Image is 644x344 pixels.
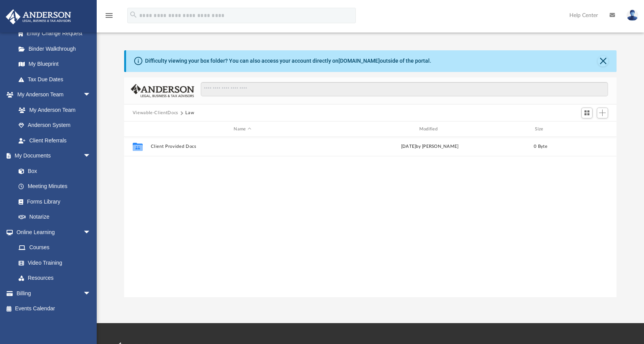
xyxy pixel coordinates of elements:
[83,148,99,164] span: arrow_drop_down
[627,10,638,21] img: User Pic
[5,87,99,103] a: My Anderson Teamarrow_drop_down
[559,126,613,133] div: id
[11,209,99,225] a: Notarize
[104,11,114,20] i: menu
[338,58,380,64] a: [DOMAIN_NAME]
[11,41,102,56] a: Binder Walkthrough
[150,144,334,149] button: Client Provided Docs
[11,194,95,209] a: Forms Library
[401,144,416,149] span: [DATE]
[11,163,95,179] a: Box
[525,126,556,133] div: Size
[11,179,99,194] a: Meeting Minutes
[104,15,114,20] a: menu
[11,56,99,72] a: My Blueprint
[128,126,147,133] div: id
[5,148,99,164] a: My Documentsarrow_drop_down
[133,110,178,116] button: Viewable-ClientDocs
[3,9,73,24] img: Anderson Advisors Platinum Portal
[185,110,194,116] button: Law
[5,286,102,301] a: Billingarrow_drop_down
[11,118,99,133] a: Anderson System
[598,56,608,67] button: Close
[11,255,95,270] a: Video Training
[201,82,608,97] input: Search files and folders
[11,26,102,41] a: Entity Change Request
[5,224,99,240] a: Online Learningarrow_drop_down
[83,224,99,240] span: arrow_drop_down
[581,108,593,118] button: Switch to Grid View
[129,10,138,19] i: search
[597,108,608,118] button: Add
[11,133,99,148] a: Client Referrals
[11,270,99,286] a: Resources
[124,137,617,297] div: grid
[11,72,102,87] a: Tax Due Dates
[11,102,95,118] a: My Anderson Team
[5,301,102,317] a: Events Calendar
[83,286,99,301] span: arrow_drop_down
[145,57,431,65] div: Difficulty viewing your box folder? You can also access your account directly on outside of the p...
[338,143,521,150] div: by [PERSON_NAME]
[150,126,334,133] div: Name
[338,126,522,133] div: Modified
[83,87,99,103] span: arrow_drop_down
[534,144,547,149] span: 0 Byte
[11,240,99,255] a: Courses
